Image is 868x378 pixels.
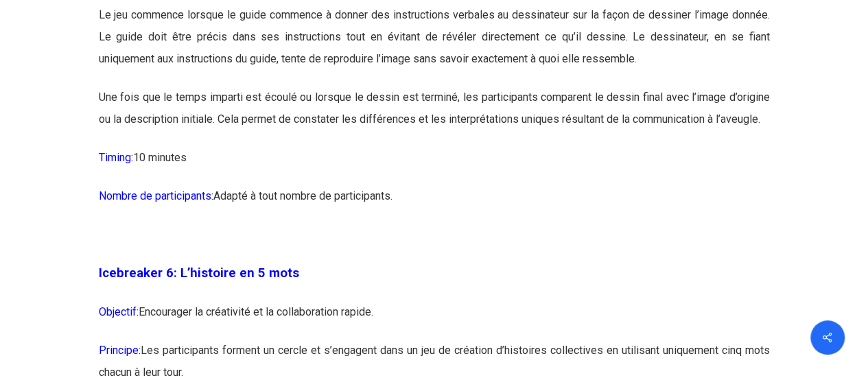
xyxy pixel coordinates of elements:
span: Nombre de participants: [99,189,213,202]
span: Timing: [99,151,133,164]
p: Une fois que le temps imparti est écoulé ou lorsque le dessin est terminé, les participants compa... [99,86,770,147]
p: Encourager la créativité et la collaboration rapide. [99,301,770,340]
p: Adapté à tout nombre de participants. [99,185,770,224]
p: Le jeu commence lorsque le guide commence à donner des instructions verbales au dessinateur sur l... [99,4,770,86]
span: Principe: [99,344,141,357]
span: Icebreaker 6: L’histoire en 5 mots [99,265,299,281]
span: Objectif: [99,305,139,318]
p: 10 minutes [99,147,770,185]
